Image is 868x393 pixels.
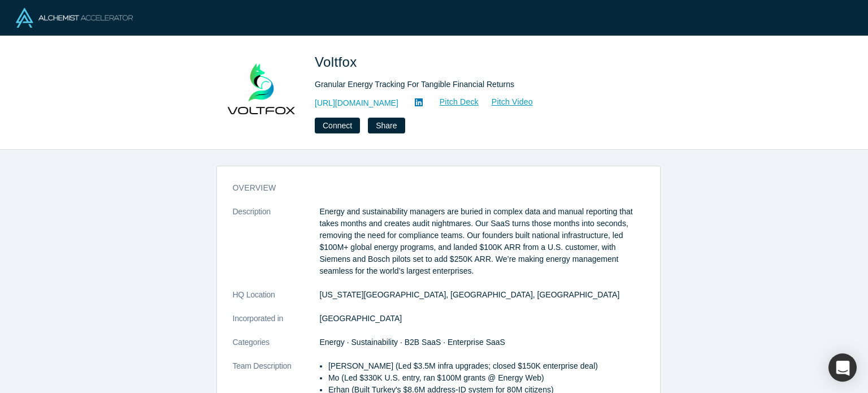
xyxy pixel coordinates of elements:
[320,338,505,347] span: Energy · Sustainability · B2B SaaS · Enterprise SaaS
[315,97,398,109] a: [URL][DOMAIN_NAME]
[233,206,320,289] dt: Description
[315,54,361,70] span: Voltfox
[233,336,320,360] dt: Categories
[233,289,320,313] dt: HQ Location
[315,79,631,90] div: Granular Energy Tracking For Tangible Financial Returns
[320,206,644,277] p: Energy and sustainability managers are buried in complex data and manual reporting that takes mon...
[315,118,360,133] button: Connect
[427,96,479,109] a: Pitch Deck
[368,118,405,133] button: Share
[328,372,644,384] p: Mo (Led $330K U.S. entry, ran $100M grants @ Energy Web)
[320,289,644,301] dd: [US_STATE][GEOGRAPHIC_DATA], [GEOGRAPHIC_DATA], [GEOGRAPHIC_DATA]
[233,182,628,194] h3: overview
[320,313,644,325] dd: [GEOGRAPHIC_DATA]
[233,313,320,336] dt: Incorporated in
[16,8,133,28] img: Alchemist Logo
[479,96,533,109] a: Pitch Video
[220,52,299,131] img: Voltfox's Logo
[328,360,644,372] p: [PERSON_NAME] (Led $3.5M infra upgrades; closed $150K enterprise deal)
